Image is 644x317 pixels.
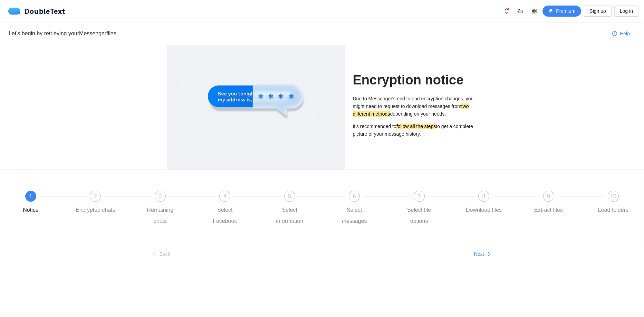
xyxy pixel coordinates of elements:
div: Let's begin by retrieving your Messenger files [9,29,607,38]
span: bell [501,8,512,14]
div: 6Select messages [334,191,399,227]
img: logo [8,8,24,15]
button: thunderboltPremium [542,6,581,17]
mark: two different methods [353,103,469,117]
span: 1 [29,193,32,199]
a: logoDoubleText [8,8,65,15]
div: Download files [466,205,502,216]
button: Nextright [322,248,644,260]
span: Premium [556,7,575,15]
div: 7Select file options [399,191,464,227]
div: Select information [270,205,310,227]
span: appstore [529,8,539,14]
div: 2Encrypted chats [75,191,140,216]
span: 2 [94,193,97,199]
button: bell [501,6,512,17]
mark: follow all the steps [396,124,436,129]
div: Encrypted chats [76,205,115,216]
span: thunderbolt [548,9,553,14]
span: 5 [288,193,291,199]
div: Extract files [534,205,563,216]
div: Notice [23,205,38,216]
button: Log in [614,6,638,17]
div: Select messages [334,205,374,227]
span: Help [620,30,630,37]
div: DoubleText [8,8,65,15]
h1: Encryption notice [353,72,478,88]
span: 9 [547,193,550,199]
span: 3 [158,193,162,199]
span: folder-open [515,8,526,14]
span: Next [474,250,484,258]
span: Log in [620,7,633,15]
div: 8Download files [464,191,528,216]
div: 4Select Facebook [205,191,269,227]
div: Select file options [399,205,439,227]
span: Sign up [589,7,606,15]
span: right [487,252,492,257]
span: 4 [223,193,227,199]
p: It's recommended to to get a complete picture of your message history. [353,123,478,138]
div: 5Select information [270,191,334,227]
div: Select Facebook [205,205,245,227]
span: 7 [417,193,421,199]
button: folder-open [515,6,526,17]
button: Sign up [584,6,611,17]
p: Due to Messenger's end to end encryption changes, you might need to request to download messages ... [353,95,478,118]
span: 8 [482,193,486,199]
div: Load folders [598,205,628,216]
button: appstore [529,6,540,17]
div: 9Extract files [529,191,593,216]
button: question-circleHelp [607,28,635,39]
span: 6 [353,193,356,199]
span: 10 [610,193,616,199]
div: 10Load folders [593,191,633,216]
div: 1Notice [11,191,75,216]
div: Remaining chats [140,205,180,227]
div: 3Remaining chats [140,191,205,227]
button: leftBack [0,248,322,260]
span: question-circle [612,31,617,37]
